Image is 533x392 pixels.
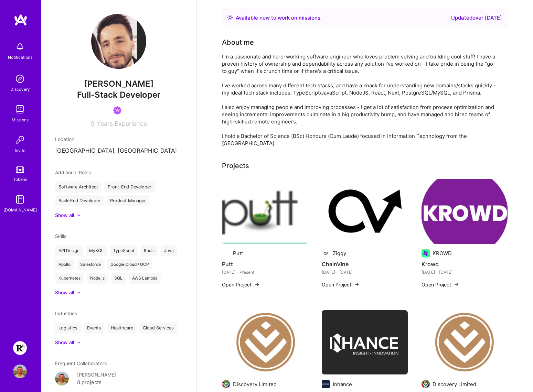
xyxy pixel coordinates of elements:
div: 8 projects [77,378,102,386]
img: Availability [227,15,233,20]
button: Open Project [222,281,260,288]
span: Additional Roles [55,170,91,175]
div: Putt [233,250,243,257]
button: Open Project [422,281,459,288]
img: tokens [16,166,24,173]
div: Tokens [13,176,27,183]
a: User Avatar [11,364,29,378]
h4: ChainVine [322,260,408,269]
div: Node.js [87,273,108,284]
div: I'm a passionate and hard-working software engineer who loves problem solving and building cool s... [222,53,497,147]
div: MySQL [86,245,107,256]
div: Show all [55,289,74,296]
div: Discovery Limited [433,381,476,388]
span: Skills [55,233,66,239]
img: bell [13,40,27,54]
img: discovery [13,72,27,86]
div: Discovery Limited [233,381,277,388]
div: Apollo [55,259,74,270]
div: Show all [55,212,74,219]
div: KROWD [433,250,452,257]
div: Invite [15,147,25,154]
div: Java [161,245,177,256]
button: Open Project [322,281,360,288]
div: Location [55,135,182,143]
h4: Krowd [422,260,508,269]
div: Product Manager [107,195,149,206]
div: Logistics [55,323,81,334]
h4: Putt [222,260,308,269]
a: Resilience Lab: Building a Health Tech Platform [11,341,29,355]
div: Back-End Developer [55,195,104,206]
img: logo [14,14,28,26]
img: Putt [222,179,308,244]
img: teamwork [13,102,27,116]
span: [PERSON_NAME] [55,79,182,89]
img: Assetlink Transport [322,310,408,375]
div: Available now to work on missions . [236,14,322,22]
div: [DATE] - Present [222,269,308,276]
div: Notifications [8,54,32,61]
span: 9 [91,120,95,127]
span: Full-Stack Developer [77,90,161,100]
div: Discovery [10,86,30,93]
img: guide book [13,193,27,206]
span: Years Experience [97,120,147,127]
div: Google Cloud / GCP [107,259,152,270]
div: [DOMAIN_NAME] [3,206,37,214]
img: Been on Mission [113,106,121,115]
div: Ziggy [333,250,346,257]
div: [DATE] - [DATE] [322,269,408,276]
div: Projects [222,161,249,171]
img: Resilience Lab: Building a Health Tech Platform [13,341,27,355]
div: TypeScript [110,245,138,256]
img: arrow-right [254,282,260,287]
div: Front-End Developer [104,182,155,193]
div: Software Architect [55,182,102,193]
div: About me [222,37,254,47]
div: Cloud Services [139,323,177,334]
div: Redis [140,245,158,256]
div: Missions [12,116,29,123]
img: User Avatar [91,14,146,69]
img: Company logo [322,380,330,388]
span: Industries [55,311,77,316]
div: Kubernetes [55,273,84,284]
div: Updated over [DATE] [451,14,502,22]
div: [DATE] - [DATE] [422,269,508,276]
img: Krowd [422,179,508,244]
img: ChainVine [322,179,408,244]
img: Automated Testing Framework (ATF) [422,310,508,375]
img: User Avatar [55,372,69,385]
img: Company logo [422,249,430,258]
img: Benefit Management System (BMS) [222,310,308,375]
div: [PERSON_NAME] [77,371,116,378]
img: arrow-right [454,282,459,287]
div: Healthcare [107,323,137,334]
div: Salesforce [77,259,104,270]
img: arrow-right [354,282,360,287]
div: AWS Lambda [129,273,161,284]
p: [GEOGRAPHIC_DATA], [GEOGRAPHIC_DATA] [55,147,182,155]
div: Events [84,323,105,334]
img: Invite [13,133,27,147]
img: Company logo [222,249,230,258]
div: API Design [55,245,83,256]
div: Inhance [333,381,352,388]
img: User Avatar [13,364,27,378]
span: Frequent Collaborators [55,360,107,366]
a: User Avatar[PERSON_NAME]8 projects [55,371,182,386]
div: SQL [111,273,126,284]
img: Company logo [222,380,230,388]
div: Show all [55,339,74,346]
img: Company logo [322,249,330,258]
img: Company logo [422,380,430,388]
